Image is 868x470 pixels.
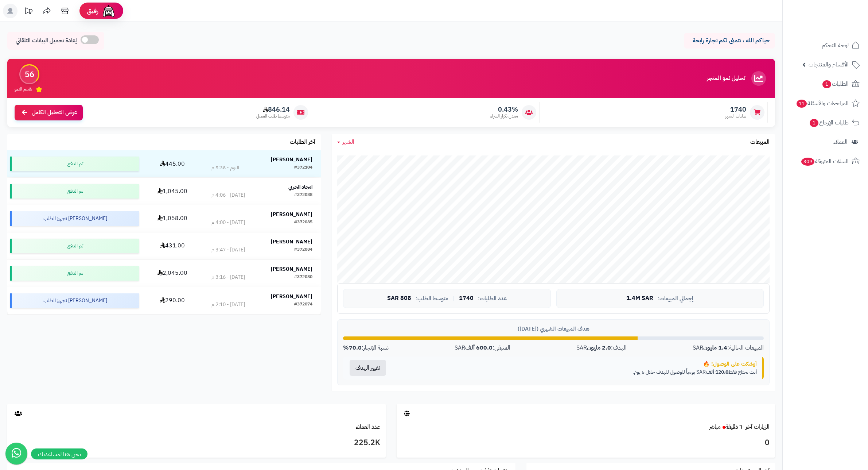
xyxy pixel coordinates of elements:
[294,274,312,281] div: #372080
[10,293,139,308] div: [PERSON_NAME] تجهيز الطلب
[350,360,386,376] button: تغيير الهدف
[809,59,849,70] span: الأقسام والمنتجات
[256,105,290,113] span: 846.14
[787,133,864,151] a: العملاء
[142,260,203,287] td: 2,045.00
[142,232,203,259] td: 431.00
[343,325,764,333] div: هدف المبيعات الشهري ([DATE])
[459,295,474,302] span: 1740
[787,75,864,93] a: الطلبات1
[13,437,380,449] h3: 225.2K
[707,75,745,82] h3: تحليل نمو المتجر
[142,150,203,177] td: 445.00
[271,265,312,273] strong: [PERSON_NAME]
[787,114,864,131] a: طلبات الإرجاع1
[19,4,38,20] a: تحديثات المنصة
[478,296,507,302] span: عدد الطلبات:
[271,293,312,300] strong: [PERSON_NAME]
[211,164,239,172] div: اليوم - 5:38 م
[626,295,653,302] span: 1.4M SAR
[343,343,362,352] strong: 70.0%
[290,139,315,146] h3: آخر الطلبات
[387,295,411,302] span: 808 SAR
[294,301,312,308] div: #372074
[15,86,32,92] span: تقييم النمو
[822,79,849,89] span: الطلبات
[576,344,627,352] div: الهدف: SAR
[658,296,693,302] span: إجمالي المبيعات:
[703,343,727,352] strong: 1.4 مليون
[587,343,611,352] strong: 2.0 مليون
[10,157,139,171] div: تم الدفع
[398,369,757,376] p: أنت تحتاج فقط SAR يومياً للوصول للهدف خلال 5 يوم.
[787,153,864,170] a: السلات المتروكة309
[801,158,814,166] span: 309
[142,287,203,314] td: 290.00
[211,274,245,281] div: [DATE] - 3:16 م
[465,343,493,352] strong: 600.0 ألف
[810,119,818,127] span: 1
[725,105,746,113] span: 1740
[294,246,312,254] div: #372084
[453,296,455,301] span: |
[342,138,354,146] span: الشهر
[211,219,245,226] div: [DATE] - 4:00 م
[709,423,721,431] small: مباشر
[294,164,312,172] div: #372104
[797,100,807,108] span: 11
[10,184,139,199] div: تم الدفع
[689,36,770,45] p: حياكم الله ، نتمنى لكم تجارة رابحة
[271,211,312,218] strong: [PERSON_NAME]
[343,344,389,352] div: نسبة الإنجاز:
[288,183,312,191] strong: امجاد الحربي
[725,113,746,119] span: طلبات الشهر
[16,36,77,45] span: إعادة تحميل البيانات التلقائي
[142,205,203,232] td: 1,058.00
[787,95,864,112] a: المراجعات والأسئلة11
[787,36,864,54] a: لوحة التحكم
[455,344,510,352] div: المتبقي: SAR
[271,238,312,246] strong: [PERSON_NAME]
[490,105,518,113] span: 0.43%
[416,296,448,302] span: متوسط الطلب:
[822,40,849,50] span: لوحة التحكم
[356,423,380,431] a: عدد العملاء
[801,156,849,166] span: السلات المتروكة
[833,137,848,147] span: العملاء
[706,368,728,376] strong: 120.0 ألف
[142,178,203,205] td: 1,045.00
[271,156,312,163] strong: [PERSON_NAME]
[15,105,83,120] a: عرض التحليل الكامل
[10,239,139,253] div: تم الدفع
[796,98,849,108] span: المراجعات والأسئلة
[294,219,312,226] div: #372085
[101,4,116,18] img: ai-face.png
[822,80,831,88] span: 1
[211,301,245,308] div: [DATE] - 2:10 م
[256,113,290,119] span: متوسط طلب العميل
[10,211,139,226] div: [PERSON_NAME] تجهيز الطلب
[809,117,849,128] span: طلبات الإرجاع
[294,192,312,199] div: #372088
[87,7,98,15] span: رفيق
[10,266,139,281] div: تم الدفع
[337,138,354,146] a: الشهر
[398,360,757,368] div: أوشكت على الوصول! 🔥
[402,437,770,449] h3: 0
[32,108,77,117] span: عرض التحليل الكامل
[693,344,764,352] div: المبيعات الحالية: SAR
[709,423,770,431] a: الزيارات آخر ٦٠ دقيقةمباشر
[750,139,770,146] h3: المبيعات
[490,113,518,119] span: معدل تكرار الشراء
[211,192,245,199] div: [DATE] - 4:06 م
[211,246,245,254] div: [DATE] - 3:47 م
